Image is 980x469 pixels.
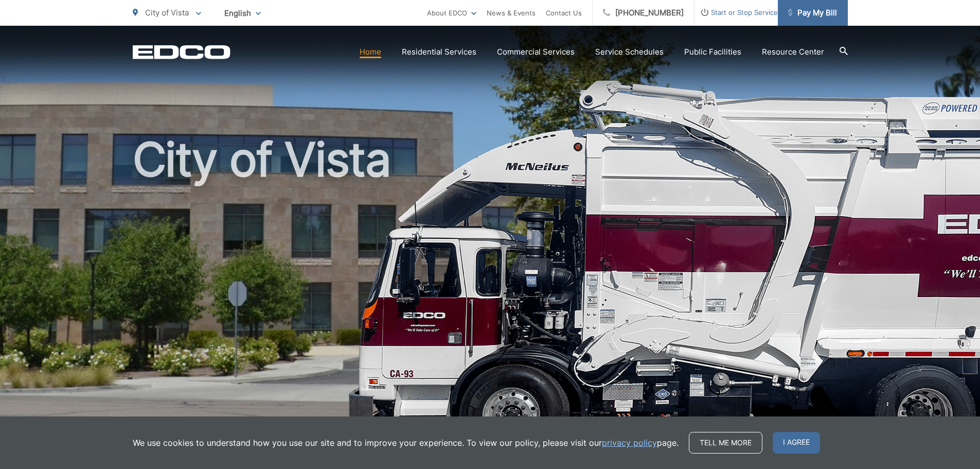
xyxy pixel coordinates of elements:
a: Residential Services [402,46,476,58]
span: Pay My Bill [788,7,837,19]
a: Tell me more [689,432,762,454]
a: EDCD logo. Return to the homepage. [133,45,230,59]
a: Contact Us [546,7,582,19]
h1: City of Vista [133,134,848,460]
a: Public Facilities [684,46,741,58]
span: City of Vista [145,8,189,18]
p: We use cookies to understand how you use our site and to improve your experience. To view our pol... [133,437,679,449]
a: Resource Center [762,46,824,58]
a: Commercial Services [497,46,575,58]
a: Home [360,46,381,58]
a: Service Schedules [595,46,664,58]
span: English [217,4,269,22]
span: I agree [773,432,820,454]
a: About EDCO [427,7,476,19]
a: News & Events [487,7,536,19]
a: privacy policy [602,437,657,449]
